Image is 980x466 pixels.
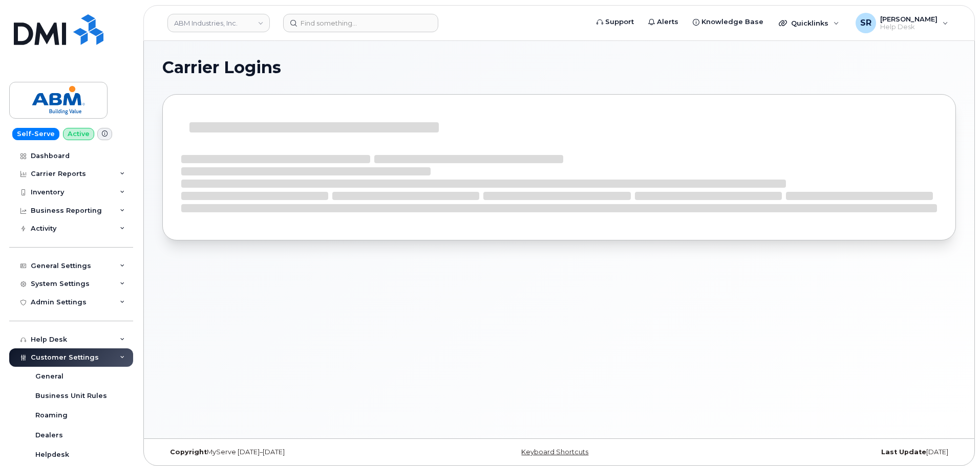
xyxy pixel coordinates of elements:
[162,60,281,75] span: Carrier Logins
[881,448,926,456] strong: Last Update
[521,448,588,456] a: Keyboard Shortcuts
[162,448,427,456] div: MyServe [DATE]–[DATE]
[170,448,207,456] strong: Copyright
[691,448,956,456] div: [DATE]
